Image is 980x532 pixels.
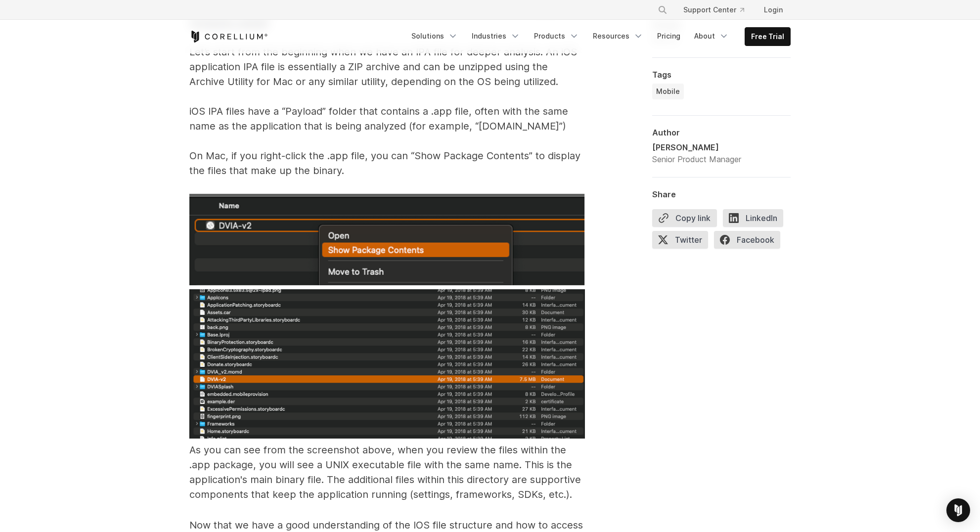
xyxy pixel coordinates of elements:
div: Open Intercom Messenger [946,498,970,522]
a: Products [528,27,585,45]
a: Pricing [651,27,686,45]
img: DVIA V-2 In the Applications folder [189,289,585,439]
span: As you can see from the screenshot above, when you review the files within the .app package, you ... [189,444,581,500]
div: Author [652,128,791,137]
div: Tags [652,70,791,80]
button: Copy link [652,209,717,227]
button: Search [654,1,671,19]
a: Mobile [652,84,684,99]
div: [PERSON_NAME] [652,141,741,153]
div: Navigation Menu [646,1,791,19]
a: Solutions [405,27,464,45]
a: About [688,27,735,45]
div: Senior Product Manager [652,153,741,165]
a: Login [756,1,791,19]
a: LinkedIn [723,209,789,231]
div: Navigation Menu [405,27,791,46]
a: Support Center [675,1,752,19]
a: Facebook [714,231,786,253]
div: Share [652,189,791,199]
span: Mobile [656,87,680,96]
a: Corellium Home [189,31,268,43]
span: Facebook [714,231,780,249]
span: Twitter [652,231,708,249]
a: Free Trial [745,28,790,45]
a: Industries [466,27,526,45]
img: DVIA-v2, Show package contents [189,194,585,285]
span: LinkedIn [723,209,783,227]
a: Resources [587,27,649,45]
a: Twitter [652,231,714,253]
